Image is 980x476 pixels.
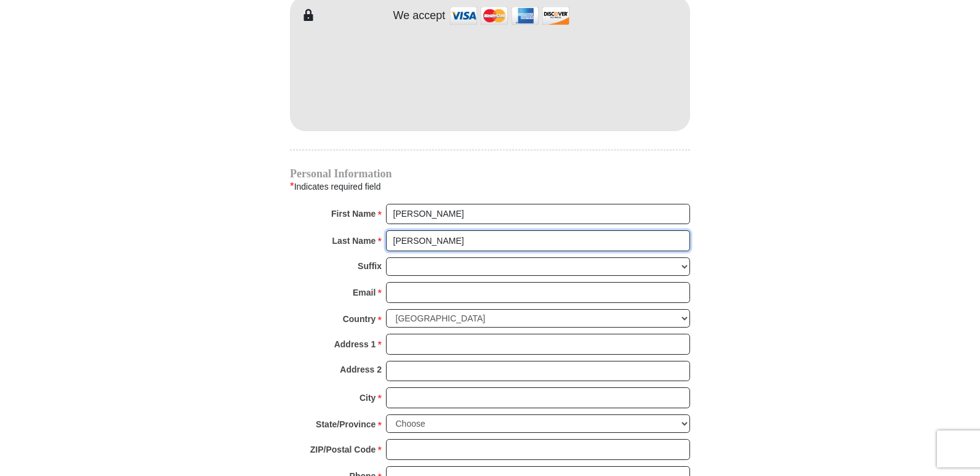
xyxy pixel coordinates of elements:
strong: Last Name [332,232,376,249]
strong: City [359,389,376,406]
strong: Suffix [358,257,382,275]
div: Indicates required field [290,179,690,195]
strong: ZIP/Postal Code [310,441,376,458]
strong: Address 2 [340,361,382,378]
img: credit cards accepted [448,2,571,29]
strong: Address 1 [334,336,376,353]
strong: State/Province [316,416,376,433]
strong: Email [353,284,376,301]
h4: We accept [393,9,446,23]
h4: Personal Information [290,169,690,179]
strong: First Name [331,205,376,222]
strong: Country [343,310,376,328]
